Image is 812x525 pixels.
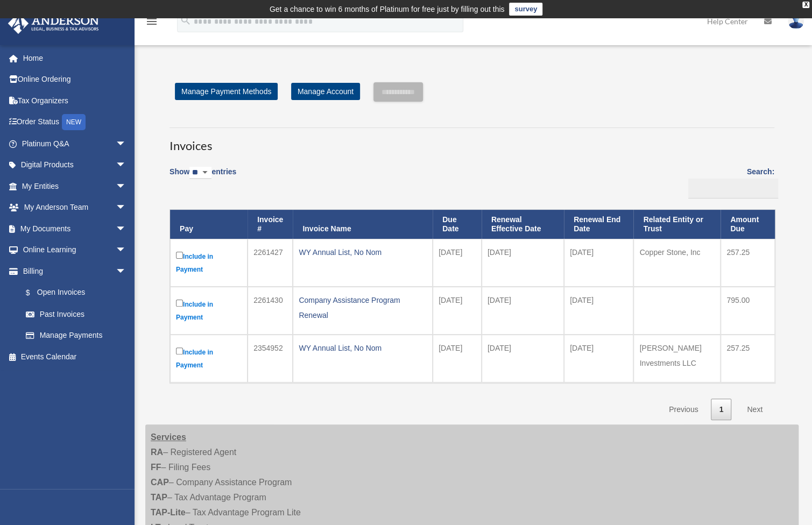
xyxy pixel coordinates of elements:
input: Include in Payment [176,252,183,259]
a: Manage Payment Methods [175,83,278,100]
a: Online Ordering [8,69,143,90]
span: arrow_drop_down [116,133,137,155]
div: Get a chance to win 6 months of Platinum for free just by filling out this [270,3,505,16]
input: Include in Payment [176,300,183,307]
a: Home [8,47,143,69]
a: 1 [711,399,731,421]
td: 2354952 [248,335,293,382]
td: 795.00 [721,287,775,335]
i: search [180,15,192,26]
td: [DATE] [433,335,482,382]
span: arrow_drop_down [116,260,137,282]
a: Previous [661,399,706,421]
div: Company Assistance Program Renewal [299,293,427,323]
span: $ [32,286,37,300]
a: Tax Organizers [8,90,143,111]
span: arrow_drop_down [116,154,137,176]
td: [DATE] [564,239,634,287]
input: Search: [688,179,778,199]
a: Online Learningarrow_drop_down [8,239,143,261]
img: Anderson Advisors Platinum Portal [5,13,102,34]
a: $Open Invoices [15,282,132,304]
label: Search: [684,165,774,198]
td: [DATE] [482,335,564,382]
th: Amount Due: activate to sort column ascending [721,210,775,239]
a: Manage Account [291,83,360,100]
td: [DATE] [482,239,564,287]
a: Events Calendar [8,346,143,367]
strong: FF [151,463,161,472]
td: [DATE] [482,287,564,335]
td: [DATE] [433,239,482,287]
a: survey [509,3,542,16]
th: Related Entity or Trust: activate to sort column ascending [633,210,721,239]
h3: Invoices [170,127,774,154]
img: User Pic [788,13,804,29]
a: Next [739,399,771,421]
a: Order StatusNEW [8,111,143,133]
a: My Entitiesarrow_drop_down [8,175,143,197]
td: 257.25 [721,335,775,382]
th: Invoice Name: activate to sort column ascending [293,210,433,239]
a: Billingarrow_drop_down [8,260,137,282]
a: My Documentsarrow_drop_down [8,218,143,239]
th: Due Date: activate to sort column ascending [433,210,482,239]
div: WY Annual List, No Nom [299,340,427,356]
strong: RA [151,448,163,457]
select: Showentries [189,167,211,179]
strong: Services [151,432,186,442]
label: Include in Payment [176,345,242,372]
a: Platinum Q&Aarrow_drop_down [8,133,143,154]
strong: TAP-Lite [151,508,186,517]
a: Digital Productsarrow_drop_down [8,154,143,176]
th: Pay: activate to sort column descending [170,210,248,239]
td: [PERSON_NAME] Investments LLC [633,335,721,382]
a: Past Invoices [15,303,137,325]
label: Show entries [170,165,236,190]
th: Renewal End Date: activate to sort column ascending [564,210,634,239]
td: 257.25 [721,239,775,287]
span: arrow_drop_down [116,239,137,261]
strong: CAP [151,478,169,487]
div: NEW [62,114,86,130]
th: Invoice #: activate to sort column ascending [248,210,293,239]
i: menu [145,15,158,28]
td: 2261427 [248,239,293,287]
td: [DATE] [564,287,634,335]
div: WY Annual List, No Nom [299,245,427,260]
a: menu [145,19,158,28]
label: Include in Payment [176,250,242,276]
span: arrow_drop_down [116,175,137,197]
label: Include in Payment [176,297,242,324]
span: arrow_drop_down [116,218,137,240]
a: My Anderson Teamarrow_drop_down [8,197,143,218]
strong: TAP [151,493,167,502]
th: Renewal Effective Date: activate to sort column ascending [482,210,564,239]
td: Copper Stone, Inc [633,239,721,287]
td: 2261430 [248,287,293,335]
div: close [802,2,809,8]
span: arrow_drop_down [116,197,137,219]
td: [DATE] [433,287,482,335]
a: Manage Payments [15,325,137,346]
input: Include in Payment [176,347,183,354]
td: [DATE] [564,335,634,382]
